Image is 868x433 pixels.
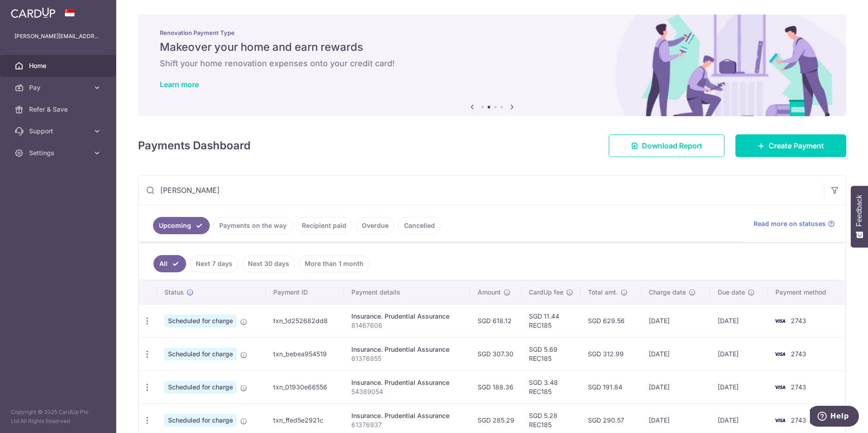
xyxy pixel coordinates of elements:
span: Feedback [855,195,863,226]
td: txn_1d252682dd8 [266,304,344,337]
span: Download Report [642,140,702,151]
a: Payments on the way [213,217,292,234]
span: Amount [478,288,501,297]
a: All [153,255,186,272]
p: Renovation Payment Type [160,29,824,36]
span: 2743 [791,416,806,424]
span: Refer & Save [29,105,89,114]
img: Renovation banner [138,15,846,116]
span: Pay [29,83,89,92]
td: [DATE] [710,370,768,403]
a: Create Payment [735,134,846,157]
p: 61376955 [351,354,463,363]
td: SGD 307.30 [470,337,522,370]
td: [DATE] [641,370,710,403]
span: Status [164,288,184,297]
td: SGD 3.48 REC185 [522,370,581,403]
p: 81467608 [351,321,463,330]
span: Read more on statuses [754,219,826,228]
a: Recipient paid [296,217,352,234]
a: Download Report [609,134,725,157]
a: Next 30 days [242,255,295,272]
td: [DATE] [710,337,768,370]
td: [DATE] [641,337,710,370]
span: Scheduled for charge [164,348,237,360]
div: Insurance. Prudential Assurance [351,312,463,321]
p: [PERSON_NAME][EMAIL_ADDRESS][PERSON_NAME][DOMAIN_NAME] [15,32,102,41]
h4: Payments Dashboard [138,138,251,154]
td: txn_01930e66556 [266,370,344,403]
div: Insurance. Prudential Assurance [351,345,463,354]
span: Create Payment [769,140,824,151]
span: Scheduled for charge [164,381,237,394]
td: SGD 629.56 [581,304,641,337]
button: Feedback - Show survey [851,186,868,247]
h5: Makeover your home and earn rewards [160,40,824,54]
span: Scheduled for charge [164,315,237,327]
span: Settings [29,148,89,157]
a: Learn more [160,80,199,89]
td: [DATE] [710,304,768,337]
a: More than 1 month [299,255,370,272]
img: CardUp [11,7,55,18]
input: Search by recipient name, payment id or reference [138,176,824,205]
div: Insurance. Prudential Assurance [351,411,463,420]
div: Insurance. Prudential Assurance [351,378,463,387]
a: Overdue [356,217,395,234]
a: Cancelled [398,217,441,234]
a: Upcoming [153,217,210,234]
td: SGD 188.36 [470,370,522,403]
td: SGD 11.44 REC185 [522,304,581,337]
td: SGD 312.99 [581,337,641,370]
span: Due date [718,288,745,297]
span: Home [29,61,89,70]
p: 54389054 [351,387,463,396]
td: SGD 191.84 [581,370,641,403]
span: CardUp fee [529,288,563,297]
span: Charge date [649,288,686,297]
th: Payment details [344,280,470,304]
span: 2743 [791,383,806,391]
span: 2743 [791,350,806,358]
td: SGD 618.12 [470,304,522,337]
a: Read more on statuses [754,219,835,228]
a: Next 7 days [190,255,238,272]
td: txn_bebea954519 [266,337,344,370]
iframe: Opens a widget where you can find more information [810,406,859,428]
img: Bank Card [771,349,789,359]
img: Bank Card [771,315,789,326]
img: Bank Card [771,382,789,393]
span: Total amt. [588,288,618,297]
span: Scheduled for charge [164,414,237,427]
th: Payment ID [266,280,344,304]
span: 2743 [791,317,806,325]
th: Payment method [768,280,845,304]
td: SGD 5.69 REC185 [522,337,581,370]
span: Support [29,127,89,136]
img: Bank Card [771,415,789,426]
p: 61376937 [351,420,463,429]
td: [DATE] [641,304,710,337]
h6: Shift your home renovation expenses onto your credit card! [160,58,824,69]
